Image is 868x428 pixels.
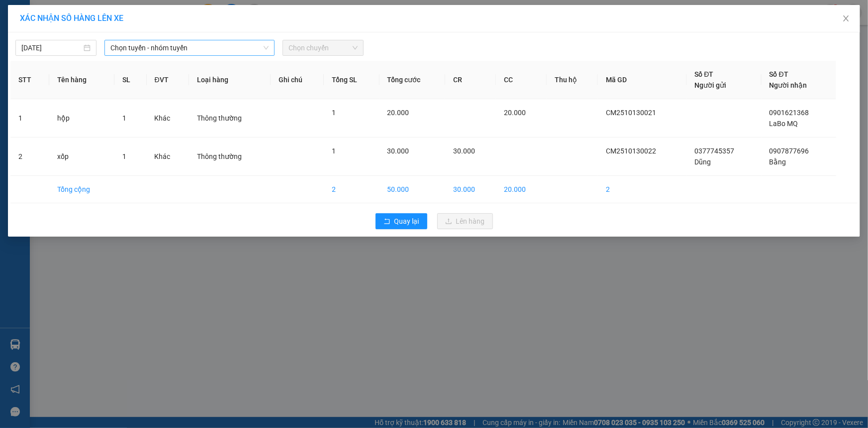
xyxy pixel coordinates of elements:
[49,176,114,203] td: Tổng cộng
[606,109,656,117] span: CM2510130021
[8,9,24,20] span: Gửi:
[49,99,114,138] td: hộp
[95,31,196,43] div: cô tuyết
[289,40,358,55] span: Chọn chuyến
[324,176,379,203] td: 2
[7,63,90,75] div: 20.000
[147,138,190,176] td: Khác
[380,61,446,99] th: Tổng cước
[770,70,788,78] span: Số ĐT
[20,13,123,23] span: XÁC NHẬN SỐ HÀNG LÊN XE
[770,109,809,117] span: 0901621368
[380,176,446,203] td: 50.000
[114,61,146,99] th: SL
[10,138,49,176] td: 2
[189,99,271,138] td: Thông thường
[271,61,324,99] th: Ghi chú
[10,61,49,99] th: STT
[324,61,379,99] th: Tổng SL
[437,213,493,229] button: uploadLên hàng
[7,64,23,74] span: CR :
[606,147,656,155] span: CM2510130022
[394,216,419,227] span: Quay lại
[695,70,714,78] span: Số ĐT
[189,61,271,99] th: Loại hàng
[95,43,196,57] div: 0979734933
[547,61,598,99] th: Thu hộ
[770,120,798,128] span: LaBo MQ
[387,147,409,155] span: 30.000
[95,8,196,31] div: [GEOGRAPHIC_DATA]
[598,61,686,99] th: Mã GD
[842,14,850,22] span: close
[189,138,271,176] td: Thông thường
[49,61,114,99] th: Tên hàng
[496,61,547,99] th: CC
[332,109,336,117] span: 1
[695,158,711,166] span: Dũng
[110,40,269,55] span: Chọn tuyến - nhóm tuyến
[770,158,786,166] span: Bằng
[387,109,409,117] span: 20.000
[147,61,190,99] th: ĐVT
[376,213,427,229] button: rollbackQuay lại
[695,147,735,155] span: 0377745357
[263,45,269,51] span: down
[504,109,526,117] span: 20.000
[832,5,860,33] button: Close
[445,176,496,203] td: 30.000
[95,8,119,19] span: Nhận:
[332,147,336,155] span: 1
[770,147,809,155] span: 0907877696
[122,152,126,160] span: 1
[49,138,114,176] td: xốp
[384,218,390,226] span: rollback
[695,81,727,89] span: Người gửi
[21,42,82,53] input: 13/10/2025
[147,99,190,138] td: Khác
[8,20,88,32] div: thím 5 nhã
[453,147,475,155] span: 30.000
[122,114,126,122] span: 1
[770,81,807,89] span: Người nhận
[8,8,88,20] div: Cái Mơn
[445,61,496,99] th: CR
[598,176,686,203] td: 2
[496,176,547,203] td: 20.000
[10,99,49,138] td: 1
